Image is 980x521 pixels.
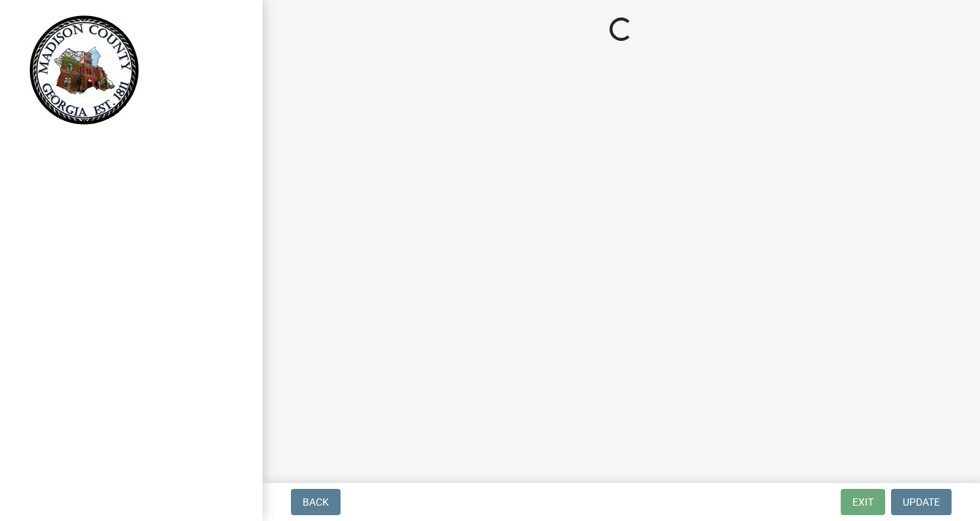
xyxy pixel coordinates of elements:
[841,489,885,515] button: Exit
[303,496,329,508] span: Back
[29,15,139,125] img: Madison County, Georgia
[903,496,940,508] span: Update
[291,489,341,515] button: Back
[891,489,952,515] button: Update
